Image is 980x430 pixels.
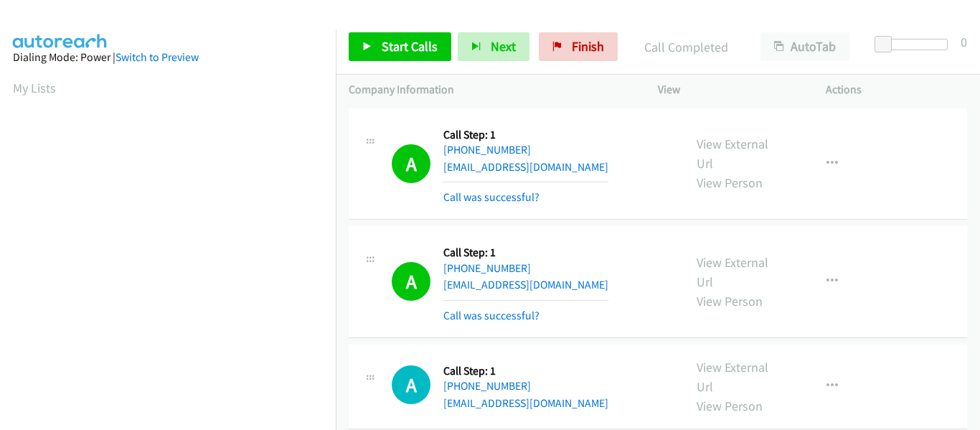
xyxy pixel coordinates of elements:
[491,38,516,55] span: Next
[697,254,768,290] a: View External Url
[13,80,56,96] a: My Lists
[697,293,763,309] a: View Person
[443,396,608,410] a: [EMAIL_ADDRESS][DOMAIN_NAME]
[443,160,608,174] a: [EMAIL_ADDRESS][DOMAIN_NAME]
[637,37,735,57] p: Call Completed
[382,38,438,55] span: Start Calls
[443,379,531,393] a: [PHONE_NUMBER]
[539,32,618,61] a: Finish
[658,81,800,98] p: View
[826,81,968,98] p: Actions
[697,398,763,414] a: View Person
[938,158,980,272] iframe: Resource Center
[443,278,608,291] a: [EMAIL_ADDRESS][DOMAIN_NAME]
[697,136,768,172] a: View External Url
[443,143,531,156] a: [PHONE_NUMBER]
[458,32,529,61] button: Next
[443,309,540,322] a: Call was successful?
[116,50,199,64] a: Switch to Preview
[572,38,604,55] span: Finish
[443,246,608,260] h5: Call Step: 1
[961,32,967,52] div: 0
[392,365,430,404] h1: A
[349,32,451,61] a: Start Calls
[13,49,323,66] div: Dialing Mode: Power |
[392,262,430,301] h1: A
[443,261,531,275] a: [PHONE_NUMBER]
[697,174,763,191] a: View Person
[443,128,608,142] h5: Call Step: 1
[443,364,608,378] h5: Call Step: 1
[443,190,540,204] a: Call was successful?
[349,81,632,98] p: Company Information
[392,144,430,183] h1: A
[697,359,768,395] a: View External Url
[760,32,849,61] button: AutoTab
